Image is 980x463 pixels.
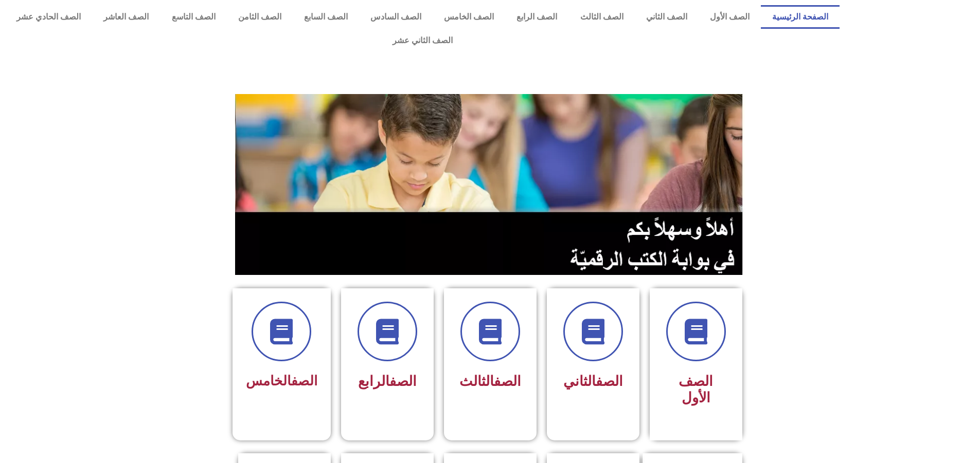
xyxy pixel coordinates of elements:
[389,373,417,390] a: الصف
[568,5,634,29] a: الصف الثالث
[563,373,623,390] span: الثاني
[699,5,761,29] a: الصف الأول
[679,373,713,406] span: الصف الأول
[433,5,505,29] a: الصف الخامس
[5,29,840,52] a: الصف الثاني عشر
[227,5,293,29] a: الصف الثامن
[596,373,623,390] a: الصف
[92,5,160,29] a: الصف العاشر
[358,373,417,390] span: الرابع
[160,5,226,29] a: الصف التاسع
[761,5,840,29] a: الصفحة الرئيسية
[291,373,317,388] a: الصف
[359,5,433,29] a: الصف السادس
[5,5,92,29] a: الصف الحادي عشر
[505,5,568,29] a: الصف الرابع
[293,5,359,29] a: الصف السابع
[635,5,699,29] a: الصف الثاني
[494,373,521,390] a: الصف
[246,373,317,388] span: الخامس
[459,373,521,390] span: الثالث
